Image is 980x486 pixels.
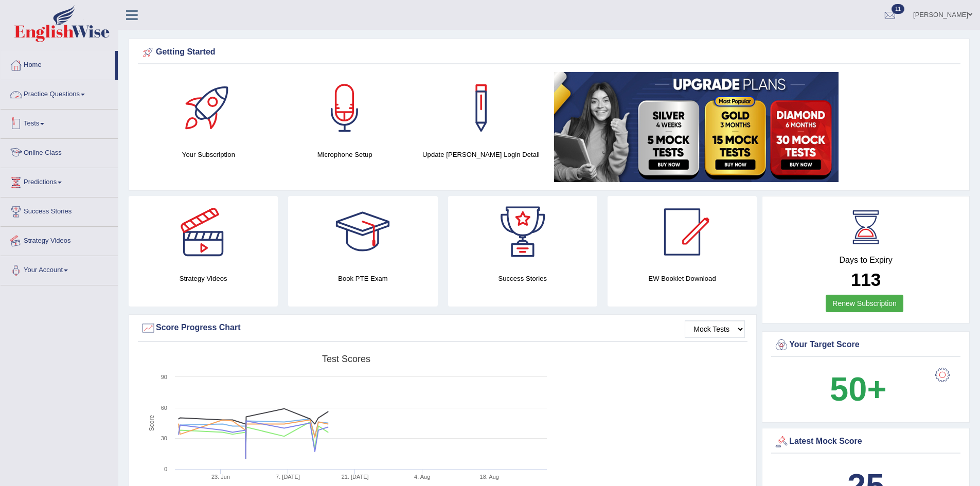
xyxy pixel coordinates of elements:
[164,466,167,472] text: 0
[140,320,745,336] div: Score Progress Chart
[826,295,903,312] a: Renew Subscription
[140,45,958,60] div: Getting Started
[448,273,597,284] h4: Success Stories
[1,80,118,106] a: Practice Questions
[1,256,118,282] a: Your Account
[1,139,118,165] a: Online Class
[342,474,369,480] tspan: 21. [DATE]
[282,149,408,160] h4: Microphone Setup
[146,149,272,160] h4: Your Subscription
[851,269,881,290] b: 113
[480,474,499,480] tspan: 18. Aug
[774,256,958,265] h4: Days to Expiry
[774,337,958,353] div: Your Target Score
[288,273,437,284] h4: Book PTE Exam
[322,354,370,364] tspan: Test scores
[1,227,118,253] a: Strategy Videos
[1,110,118,135] a: Tests
[161,405,167,411] text: 60
[211,474,230,480] tspan: 23. Jun
[148,415,155,431] tspan: Score
[276,474,300,480] tspan: 7. [DATE]
[1,51,115,77] a: Home
[1,197,118,223] a: Success Stories
[830,370,886,408] b: 50+
[129,273,278,284] h4: Strategy Videos
[161,374,167,380] text: 90
[608,273,757,284] h4: EW Booklet Download
[1,168,118,194] a: Predictions
[414,474,430,480] tspan: 4. Aug
[892,4,904,14] span: 11
[161,435,167,441] text: 30
[418,149,544,160] h4: Update [PERSON_NAME] Login Detail
[554,72,839,182] img: small5.jpg
[774,434,958,449] div: Latest Mock Score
